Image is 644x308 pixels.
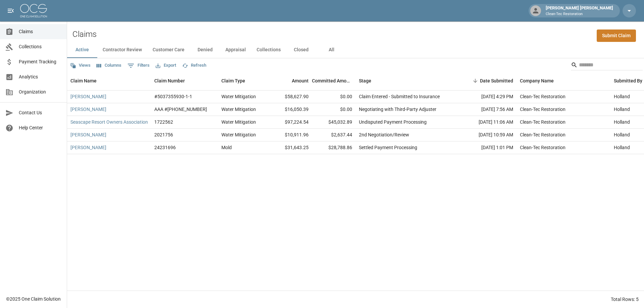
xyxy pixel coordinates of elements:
[268,141,312,154] div: $31,643.25
[70,131,106,138] a: [PERSON_NAME]
[520,106,566,113] div: Clean-Tec Restoration
[70,71,97,90] div: Claim Name
[292,71,309,90] div: Amount
[97,42,147,58] button: Contractor Review
[251,42,286,58] button: Collections
[151,71,218,90] div: Claim Number
[70,144,106,151] a: [PERSON_NAME]
[147,42,190,58] button: Customer Care
[614,144,630,151] div: Holland
[520,119,566,125] div: Clean-Tec Restoration
[471,76,480,85] button: Sort
[359,71,371,90] div: Stage
[221,144,232,151] div: Mold
[180,60,208,71] button: Refresh
[312,141,356,154] div: $28,788.86
[356,71,456,90] div: Stage
[312,103,356,116] div: $0.00
[4,4,17,17] button: open drawer
[154,106,207,113] div: AAA #1006-34-4626
[20,4,47,17] img: ocs-logo-white-transparent.png
[359,93,440,100] div: Claim Entered - Submitted to Insurance
[614,119,630,125] div: Holland
[19,58,61,65] span: Payment Tracking
[268,90,312,103] div: $58,627.90
[221,93,256,100] div: Water Mitigation
[520,93,566,100] div: Clean-Tec Restoration
[456,141,517,154] div: [DATE] 1:01 PM
[221,71,245,90] div: Claim Type
[520,71,554,90] div: Company Name
[456,90,517,103] div: [DATE] 4:29 PM
[312,71,352,90] div: Committed Amount
[517,71,610,90] div: Company Name
[546,11,613,17] p: Clean-Tec Restoration
[611,296,639,303] div: Total Rows: 5
[70,93,106,100] a: [PERSON_NAME]
[221,131,256,138] div: Water Mitigation
[456,129,517,141] div: [DATE] 10:59 AM
[359,131,409,138] div: 2nd Negotiation/Review
[480,71,513,90] div: Date Submitted
[614,131,630,138] div: Holland
[614,106,630,113] div: Holland
[520,144,566,151] div: Clean-Tec Restoration
[312,71,356,90] div: Committed Amount
[268,71,312,90] div: Amount
[571,60,643,72] div: Search
[312,129,356,141] div: $2,637.44
[456,103,517,116] div: [DATE] 7:56 AM
[312,116,356,129] div: $45,032.89
[520,131,566,138] div: Clean-Tec Restoration
[456,71,517,90] div: Date Submitted
[67,42,644,58] div: dynamic tabs
[95,60,123,71] button: Select columns
[154,71,185,90] div: Claim Number
[456,116,517,129] div: [DATE] 11:06 AM
[19,28,61,35] span: Claims
[543,5,616,17] div: [PERSON_NAME] [PERSON_NAME]
[221,106,256,113] div: Water Mitigation
[614,71,642,90] div: Submitted By
[19,43,61,50] span: Collections
[614,93,630,100] div: Holland
[154,119,173,125] div: 1722562
[190,42,220,58] button: Denied
[268,103,312,116] div: $16,050.39
[359,144,417,151] div: Settled Payment Processing
[218,71,268,90] div: Claim Type
[19,88,61,96] span: Organization
[221,119,256,125] div: Water Mitigation
[6,296,61,302] div: © 2025 One Claim Solution
[359,106,436,113] div: Negotiating with Third-Party Adjuster
[154,60,178,71] button: Export
[268,116,312,129] div: $97,224.54
[67,42,97,58] button: Active
[67,71,151,90] div: Claim Name
[19,124,61,131] span: Help Center
[316,42,346,58] button: All
[19,73,61,80] span: Analytics
[268,129,312,141] div: $10,911.96
[19,109,61,116] span: Contact Us
[68,60,92,71] button: Views
[220,42,251,58] button: Appraisal
[154,93,192,100] div: #5037355930-1-1
[597,29,636,42] a: Submit Claim
[72,29,97,39] h2: Claims
[70,119,148,125] a: Seascape Resort Owners Association
[286,42,316,58] button: Closed
[126,60,151,71] button: Show filters
[70,106,106,113] a: [PERSON_NAME]
[359,119,427,125] div: Undisputed Payment Processing
[154,131,173,138] div: 2021756
[154,144,176,151] div: 24231696
[312,90,356,103] div: $0.00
